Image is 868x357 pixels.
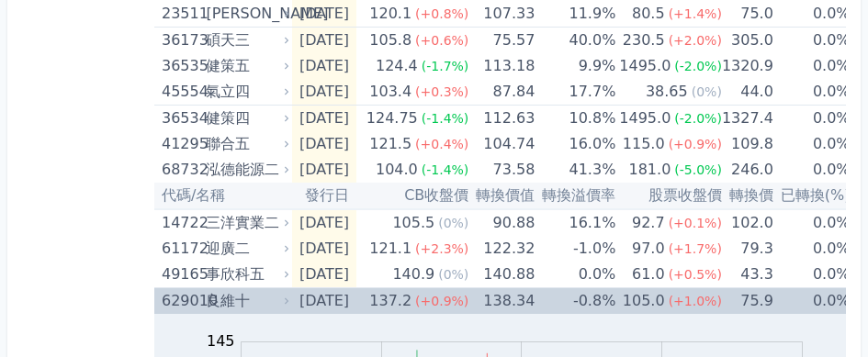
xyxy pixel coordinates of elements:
[773,157,851,183] td: 0.0%
[422,162,469,177] span: (-1.4%)
[628,210,669,236] div: 92.7
[372,53,422,79] div: 124.4
[206,1,286,27] div: [PERSON_NAME]
[366,288,415,314] div: 137.2
[468,106,535,132] td: 112.63
[292,28,356,54] td: [DATE]
[628,236,669,262] div: 97.0
[535,288,615,315] td: -0.8%
[773,262,851,288] td: 0.0%
[422,59,469,73] span: (-1.7%)
[206,79,286,105] div: 氣立四
[292,79,356,106] td: [DATE]
[535,262,615,288] td: 0.0%
[206,53,286,79] div: 健策五
[722,106,773,132] td: 1327.4
[292,157,356,183] td: [DATE]
[206,236,286,262] div: 迎廣二
[773,288,851,315] td: 0.0%
[535,1,615,28] td: 11.9%
[773,28,851,54] td: 0.0%
[468,53,535,79] td: 113.18
[669,33,722,48] span: (+2.0%)
[292,262,356,288] td: [DATE]
[626,157,675,183] div: 181.0
[415,33,468,48] span: (+0.6%)
[468,183,535,209] th: 轉換價值
[615,183,722,209] th: 股票收盤價
[162,106,201,131] div: 36534
[619,288,669,314] div: 105.0
[162,288,201,314] div: 629010
[722,288,773,315] td: 75.9
[535,28,615,54] td: 40.0%
[292,131,356,157] td: [DATE]
[468,236,535,262] td: 122.32
[669,6,722,21] span: (+1.4%)
[162,131,201,157] div: 41295
[207,332,235,350] tspan: 145
[722,53,773,79] td: 1320.9
[674,162,722,177] span: (-5.0%)
[722,79,773,106] td: 44.0
[628,1,669,27] div: 80.5
[366,79,415,105] div: 103.4
[162,28,201,53] div: 36173
[468,209,535,236] td: 90.88
[722,236,773,262] td: 79.3
[773,1,851,28] td: 0.0%
[206,157,286,183] div: 泓德能源二
[162,157,201,183] div: 68732
[162,1,201,27] div: 23511
[619,28,669,53] div: 230.5
[722,209,773,236] td: 102.0
[389,210,438,236] div: 105.5
[722,183,773,209] th: 轉換價
[535,236,615,262] td: -1.0%
[292,236,356,262] td: [DATE]
[642,79,692,105] div: 38.65
[535,157,615,183] td: 41.3%
[722,157,773,183] td: 246.0
[468,262,535,288] td: 140.88
[363,106,422,131] div: 124.75
[773,183,851,209] th: 已轉換(%)
[773,79,851,106] td: 0.0%
[206,106,286,131] div: 健策四
[535,209,615,236] td: 16.1%
[292,183,356,209] th: 發行日
[206,28,286,53] div: 碩天三
[292,106,356,132] td: [DATE]
[535,183,615,209] th: 轉換溢價率
[669,216,722,230] span: (+0.1%)
[535,106,615,132] td: 10.8%
[692,84,722,99] span: (0%)
[468,288,535,315] td: 138.34
[628,262,669,287] div: 61.0
[366,28,415,53] div: 105.8
[468,79,535,106] td: 87.84
[366,236,415,262] div: 121.1
[292,1,356,28] td: [DATE]
[722,262,773,288] td: 43.3
[162,262,201,287] div: 49165
[773,209,851,236] td: 0.0%
[162,79,201,105] div: 45554
[535,79,615,106] td: 17.7%
[415,6,468,21] span: (+0.8%)
[669,294,722,308] span: (+1.0%)
[773,106,851,132] td: 0.0%
[669,241,722,256] span: (+1.7%)
[366,131,415,157] div: 121.5
[669,267,722,282] span: (+0.5%)
[162,53,201,79] div: 36535
[292,209,356,236] td: [DATE]
[535,53,615,79] td: 9.9%
[468,1,535,28] td: 107.33
[292,288,356,315] td: [DATE]
[674,111,722,126] span: (-2.0%)
[674,59,722,73] span: (-2.0%)
[366,1,415,27] div: 120.1
[722,131,773,157] td: 109.8
[356,183,468,209] th: CB收盤價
